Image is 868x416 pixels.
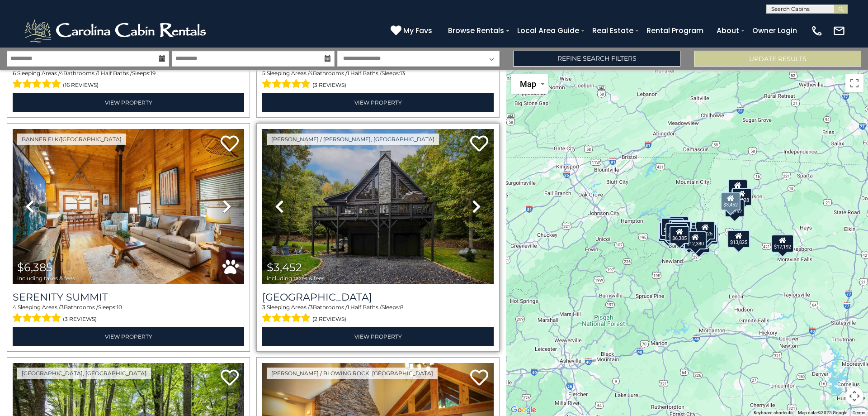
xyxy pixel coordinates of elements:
[309,70,313,77] span: 4
[400,304,404,311] span: 8
[312,79,346,91] span: (3 reviews)
[98,70,132,77] span: 1 Half Baths /
[668,215,688,234] div: $4,525
[511,74,548,94] button: Change map style
[771,234,794,252] div: $17,192
[13,129,244,284] img: thumbnail_167191056.jpeg
[684,231,707,249] div: $12,380
[732,188,752,206] div: $2,828
[688,234,710,253] div: $12,295
[267,368,438,379] a: [PERSON_NAME] / Blowing Rock, [GEOGRAPHIC_DATA]
[694,51,861,67] button: Update Results
[61,304,64,311] span: 3
[727,230,750,248] div: $13,825
[17,275,75,281] span: including taxes & fees
[668,215,688,233] div: $4,539
[513,51,680,67] a: Refine Search Filters
[63,313,97,325] span: (3 reviews)
[728,179,748,197] div: $6,695
[221,368,239,388] a: Add to favorites
[17,134,126,145] a: Banner Elk/[GEOGRAPHIC_DATA]
[117,304,122,311] span: 10
[845,74,863,92] button: Toggle fullscreen view
[391,25,434,37] a: My Favs
[642,23,708,38] a: Rental Program
[659,222,679,240] div: $4,159
[509,404,538,416] a: Open this area in Google Maps (opens a new window)
[400,70,405,77] span: 13
[403,25,432,36] span: My Favs
[262,303,494,325] div: Sleeping Areas / Bathrooms / Sleeps:
[661,218,684,236] div: $10,016
[13,327,244,346] a: View Property
[470,368,488,388] a: Add to favorites
[151,70,156,77] span: 19
[262,304,265,311] span: 3
[347,70,382,77] span: 1 Half Baths /
[13,69,244,91] div: Sleeping Areas / Bathrooms / Sleeps:
[721,192,741,210] div: $3,452
[670,226,689,244] div: $6,385
[262,291,494,303] h3: Creekside Hideaway
[13,70,16,77] span: 6
[513,23,584,38] a: Local Area Guide
[669,216,689,234] div: $6,605
[262,69,494,91] div: Sleeping Areas / Bathrooms / Sleeps:
[262,129,494,284] img: thumbnail_167346085.jpeg
[262,291,494,303] a: [GEOGRAPHIC_DATA]
[658,224,678,242] div: $7,708
[267,261,302,274] span: $3,452
[833,24,845,37] img: mail-regular-white.png
[509,404,538,416] img: Google
[23,17,210,44] img: White-1-2.png
[811,24,823,37] img: phone-regular-white.png
[262,93,494,112] a: View Property
[696,226,718,244] div: $11,771
[13,93,244,112] a: View Property
[347,304,382,311] span: 1 Half Baths /
[695,221,715,239] div: $5,825
[671,220,691,239] div: $7,535
[853,410,865,415] a: Terms (opens in new tab)
[310,304,313,311] span: 3
[262,327,494,346] a: View Property
[588,23,638,38] a: Real Estate
[312,313,346,325] span: (2 reviews)
[267,275,325,281] span: including taxes & fees
[443,23,509,38] a: Browse Rentals
[63,79,99,91] span: (16 reviews)
[17,368,151,379] a: [GEOGRAPHIC_DATA], [GEOGRAPHIC_DATA]
[520,79,536,89] span: Map
[221,134,239,154] a: Add to favorites
[798,410,847,415] span: Map data ©2025 Google
[262,70,265,77] span: 5
[754,410,793,416] button: Keyboard shortcuts
[267,134,439,145] a: [PERSON_NAME] / [PERSON_NAME], [GEOGRAPHIC_DATA]
[13,304,16,311] span: 4
[470,134,488,154] a: Add to favorites
[669,220,689,238] div: $8,726
[845,387,863,405] button: Map camera controls
[748,23,802,38] a: Owner Login
[712,23,744,38] a: About
[697,224,717,242] div: $5,825
[13,291,244,303] a: Serenity Summit
[60,70,63,77] span: 4
[13,303,244,325] div: Sleeping Areas / Bathrooms / Sleeps:
[17,261,52,274] span: $6,385
[725,199,745,217] div: $3,752
[665,223,688,241] div: $13,551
